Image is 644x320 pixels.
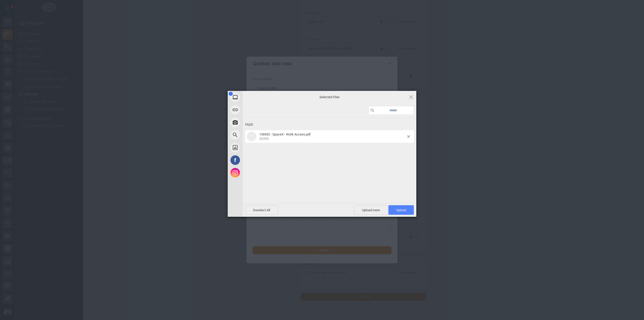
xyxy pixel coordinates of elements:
[408,94,414,100] span: Click here or hit ESC to close picker
[229,92,233,96] span: 1
[228,129,288,141] div: Web Search
[259,132,311,136] span: 136932 - SpaceX - Work Access.pdf
[259,137,268,140] span: 603KB
[228,154,288,166] div: Facebook
[388,205,414,215] span: Upload
[279,95,380,99] span: Selected Files
[258,132,407,141] span: 136932 - SpaceX - Work Access.pdf
[228,166,288,179] div: Instagram
[228,91,288,103] div: My Device
[228,141,288,154] div: Unsplash
[245,205,278,215] span: Deselect All
[245,120,414,129] div: Files
[396,208,406,212] span: Upload
[354,205,388,215] span: Upload more
[228,103,288,116] div: Link (URL)
[228,116,288,129] div: Take Photo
